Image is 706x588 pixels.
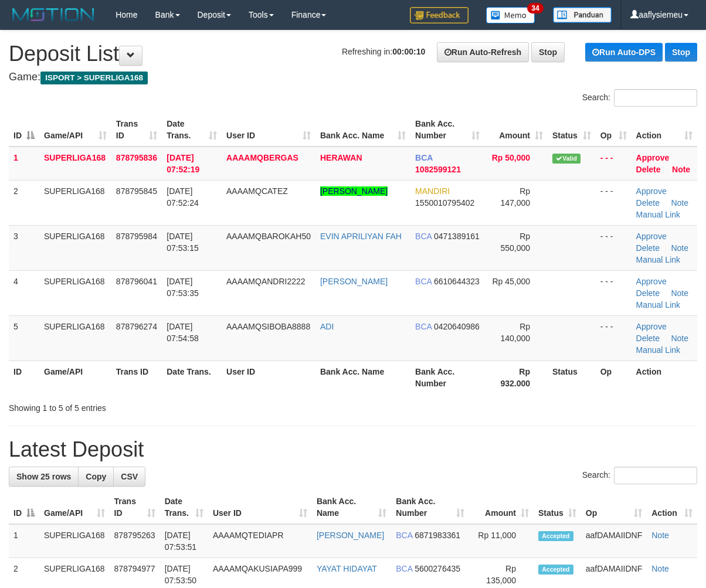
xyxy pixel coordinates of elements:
[320,186,388,196] a: [PERSON_NAME]
[208,524,312,558] td: AAAAMQTEDIAPR
[582,467,697,484] label: Search:
[596,225,632,270] td: - - -
[632,361,697,394] th: Action
[116,232,157,241] span: 878795984
[39,225,111,270] td: SUPERLIGA168
[486,7,535,23] img: Button%20Memo.svg
[222,113,315,147] th: User ID: activate to sort column ascending
[226,322,310,331] span: AAAAMQSIBOBA8888
[534,491,581,524] th: Status: activate to sort column ascending
[9,270,39,315] td: 4
[636,345,681,355] a: Manual Link
[581,524,647,558] td: aafDAMAIIDNF
[320,153,362,162] a: HERAWAN
[342,47,425,56] span: Refreshing in:
[9,491,39,524] th: ID: activate to sort column descending
[167,153,199,174] span: [DATE] 07:52:19
[415,277,432,286] span: BCA
[9,397,286,414] div: Showing 1 to 5 of 5 entries
[312,491,391,524] th: Bank Acc. Name: activate to sort column ascending
[636,277,667,286] a: Approve
[226,186,288,196] span: AAAAMQCATEZ
[434,322,480,331] span: Copy 0420640986 to clipboard
[111,113,162,147] th: Trans ID: activate to sort column ascending
[415,186,450,196] span: MANDIRI
[9,361,39,394] th: ID
[415,198,474,208] span: Copy 1550010795402 to clipboard
[167,232,199,253] span: [DATE] 07:53:15
[647,491,697,524] th: Action: activate to sort column ascending
[415,564,460,573] span: Copy 5600276435 to clipboard
[614,89,697,107] input: Search:
[78,467,114,487] a: Copy
[39,180,111,225] td: SUPERLIGA168
[415,531,460,540] span: Copy 6871983361 to clipboard
[636,153,670,162] a: Approve
[484,113,548,147] th: Amount: activate to sort column ascending
[469,491,534,524] th: Amount: activate to sort column ascending
[636,288,660,298] a: Delete
[500,186,530,208] span: Rp 147,000
[552,154,581,164] span: Valid transaction
[111,361,162,394] th: Trans ID
[9,315,39,361] td: 5
[226,232,311,241] span: AAAAMQBAROKAH50
[665,43,697,62] a: Stop
[113,467,145,487] a: CSV
[110,524,160,558] td: 878795263
[9,72,697,83] h4: Game:
[320,277,388,286] a: [PERSON_NAME]
[636,322,667,331] a: Approve
[500,232,530,253] span: Rp 550,000
[410,113,484,147] th: Bank Acc. Number: activate to sort column ascending
[671,198,688,208] a: Note
[208,491,312,524] th: User ID: activate to sort column ascending
[162,361,222,394] th: Date Trans.
[415,232,432,241] span: BCA
[636,334,660,343] a: Delete
[9,6,98,23] img: MOTION_logo.png
[596,270,632,315] td: - - -
[614,467,697,484] input: Search:
[396,531,412,540] span: BCA
[116,322,157,331] span: 878796274
[9,42,697,66] h1: Deposit List
[160,491,208,524] th: Date Trans.: activate to sort column ascending
[39,113,111,147] th: Game/API: activate to sort column ascending
[434,277,480,286] span: Copy 6610644323 to clipboard
[317,564,377,573] a: YAYAT HIDAYAT
[392,47,425,56] strong: 00:00:10
[548,361,596,394] th: Status
[39,491,110,524] th: Game/API: activate to sort column ascending
[636,198,660,208] a: Delete
[596,180,632,225] td: - - -
[167,322,199,343] span: [DATE] 07:54:58
[9,113,39,147] th: ID: activate to sort column descending
[39,147,111,181] td: SUPERLIGA168
[396,564,412,573] span: BCA
[531,42,565,62] a: Stop
[39,524,110,558] td: SUPERLIGA168
[596,147,632,181] td: - - -
[226,277,306,286] span: AAAAMQANDRI2222
[162,113,222,147] th: Date Trans.: activate to sort column ascending
[410,7,469,23] img: Feedback.jpg
[484,361,548,394] th: Rp 932.000
[167,186,199,208] span: [DATE] 07:52:24
[596,113,632,147] th: Op: activate to sort column ascending
[651,531,669,540] a: Note
[651,564,669,573] a: Note
[492,153,530,162] span: Rp 50,000
[320,322,334,331] a: ADI
[527,3,543,13] span: 34
[492,277,530,286] span: Rp 45,000
[636,210,681,219] a: Manual Link
[9,180,39,225] td: 2
[553,7,612,23] img: panduan.png
[116,153,157,162] span: 878795836
[434,232,480,241] span: Copy 0471389161 to clipboard
[9,438,697,461] h1: Latest Deposit
[636,232,667,241] a: Approve
[16,472,71,481] span: Show 25 rows
[391,491,469,524] th: Bank Acc. Number: activate to sort column ascending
